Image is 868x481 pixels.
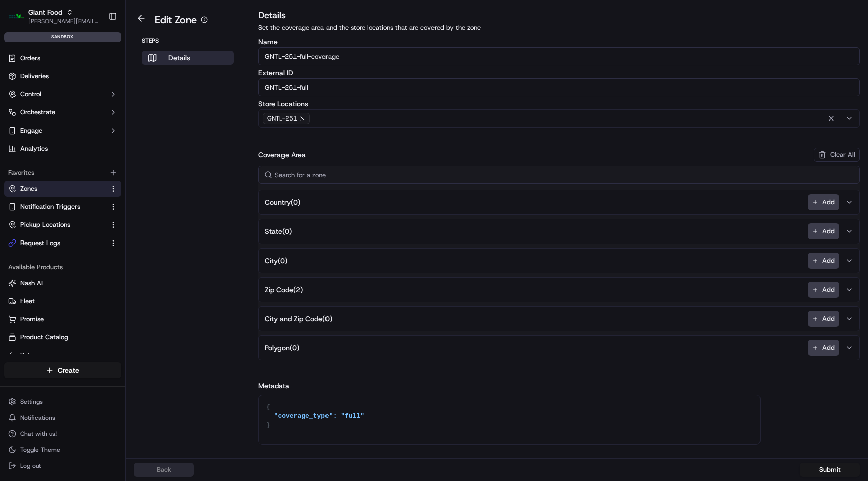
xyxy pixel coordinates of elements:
span: Pylon [100,170,122,178]
button: State(0)Add [261,219,857,244]
p: Set the coverage area and the store locations that are covered by the zone [258,23,860,32]
p: Welcome 👋 [10,40,183,56]
h3: Coverage Area [258,150,306,160]
span: Create [58,365,79,375]
span: Toggle Theme [20,446,60,454]
button: Request Logs [4,235,121,251]
span: Country ( 0 ) [265,197,300,207]
div: sandbox [4,32,121,42]
button: Add [808,340,839,356]
label: Name [258,38,860,45]
a: Notification Triggers [8,202,105,211]
a: Analytics [4,141,121,157]
img: Nash [10,10,30,30]
a: Powered byPylon [71,170,122,178]
button: Polygon(0)Add [261,336,857,360]
p: Steps [142,37,234,45]
span: Nash AI [20,279,43,288]
button: Notifications [4,411,121,425]
input: Search for a zone [258,166,860,184]
a: 📗Knowledge Base [6,142,81,160]
button: Giant Food [28,7,62,17]
button: Country(0)Add [261,190,857,214]
a: Request Logs [8,238,105,248]
a: Deliveries [4,68,121,84]
div: Start new chat [34,96,165,106]
span: Notification Triggers [20,202,80,211]
span: Pickup Locations [20,220,70,229]
button: [PERSON_NAME][EMAIL_ADDRESS][DOMAIN_NAME] [28,17,100,25]
span: Polygon ( 0 ) [265,343,299,353]
div: We're available if you need us! [34,106,127,114]
p: Details [168,53,190,63]
span: Returns [20,351,43,360]
button: Orchestrate [4,104,121,121]
button: Log out [4,459,121,473]
a: Product Catalog [8,333,117,342]
textarea: { "coverage_type": "full" } [259,395,760,444]
span: Knowledge Base [20,146,77,156]
span: Zones [20,184,37,193]
button: Chat with us! [4,427,121,441]
span: Deliveries [20,72,49,81]
button: Start new chat [171,99,183,111]
span: City and Zip Code ( 0 ) [265,314,332,324]
label: External ID [258,69,860,76]
div: 📗 [10,147,18,155]
button: Fleet [4,293,121,309]
button: Clear All [814,148,860,162]
a: 💻API Documentation [81,142,165,160]
button: Control [4,86,121,102]
button: Engage [4,123,121,139]
span: Engage [20,126,42,135]
h1: Edit Zone [155,13,197,27]
span: Control [20,90,41,99]
button: Settings [4,395,121,409]
a: Promise [8,315,117,324]
span: Chat with us! [20,430,57,438]
span: Product Catalog [20,333,68,342]
img: Giant Food [8,8,24,24]
a: Fleet [8,297,117,306]
button: Notification Triggers [4,199,121,215]
a: Zones [8,184,105,193]
span: Orders [20,54,40,63]
span: Zip Code ( 2 ) [265,285,303,295]
span: Analytics [20,144,48,153]
button: Toggle Theme [4,443,121,457]
button: Submit [800,463,860,477]
span: City ( 0 ) [265,256,287,266]
button: Nash AI [4,275,121,291]
h3: Details [258,8,860,22]
button: Giant FoodGiant Food[PERSON_NAME][EMAIL_ADDRESS][DOMAIN_NAME] [4,4,104,28]
button: Promise [4,311,121,327]
span: Promise [20,315,44,324]
button: Pickup Locations [4,217,121,233]
span: Settings [20,398,43,406]
button: City and Zip Code(0)Add [261,307,857,331]
span: Orchestrate [20,108,55,117]
div: Available Products [4,259,121,275]
button: GNTL-251 [258,109,860,128]
img: 1736555255976-a54dd68f-1ca7-489b-9aae-adbdc363a1c4 [10,96,28,114]
h3: Metadata [258,381,860,391]
button: Add [808,223,839,239]
span: State ( 0 ) [265,226,292,236]
button: Create [4,362,121,378]
span: Fleet [20,297,35,306]
button: Add [808,253,839,269]
a: Orders [4,50,121,66]
div: 💻 [85,147,93,155]
span: Request Logs [20,238,60,248]
span: API Documentation [95,146,161,156]
button: Add [808,282,839,298]
label: Store Locations [258,100,860,107]
button: Returns [4,347,121,364]
span: Notifications [20,414,55,422]
button: Add [808,311,839,327]
button: Zones [4,181,121,197]
div: Favorites [4,165,121,181]
span: Log out [20,462,41,470]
